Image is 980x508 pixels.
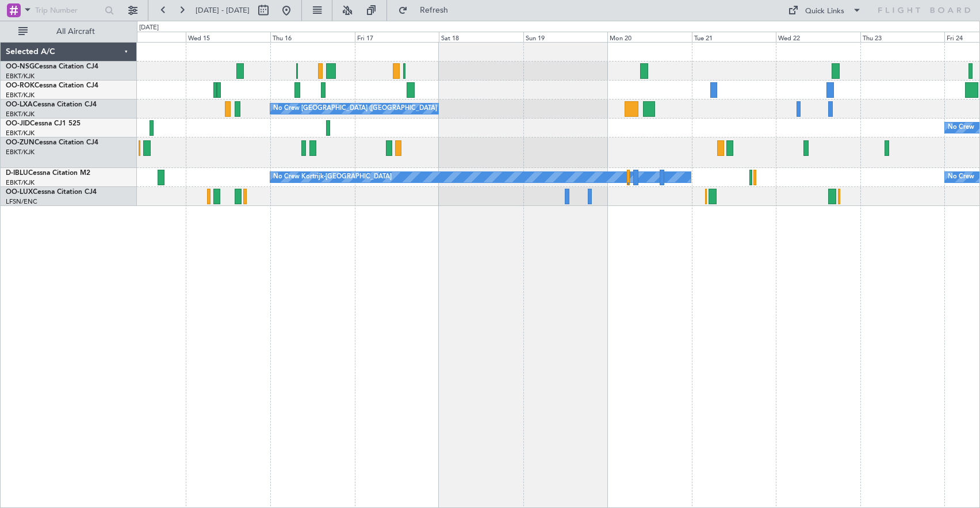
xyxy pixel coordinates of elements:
[782,1,867,20] button: Quick Links
[6,170,28,177] span: D-IBLU
[35,2,101,19] input: Trip Number
[6,63,98,70] a: OO-NSGCessna Citation CJ4
[139,23,159,33] div: [DATE]
[6,178,35,187] a: EBKT/KJK
[6,129,35,137] a: EBKT/KJK
[948,169,974,186] div: No Crew
[6,72,35,81] a: EBKT/KJK
[860,32,945,42] div: Thu 23
[6,189,97,196] a: OO-LUXCessna Citation CJ4
[805,6,844,17] div: Quick Links
[273,169,392,186] div: No Crew Kortrijk-[GEOGRAPHIC_DATA]
[948,119,974,136] div: No Crew
[30,28,121,36] span: All Aircraft
[393,1,462,20] button: Refresh
[6,110,35,119] a: EBKT/KJK
[102,32,186,42] div: Tue 14
[6,120,81,127] a: OO-JIDCessna CJ1 525
[6,170,90,177] a: D-IBLUCessna Citation M2
[6,63,35,70] span: OO-NSG
[13,22,125,41] button: All Aircraft
[186,32,270,42] div: Wed 15
[439,32,523,42] div: Sat 18
[6,148,35,156] a: EBKT/KJK
[6,101,97,108] a: OO-LXACessna Citation CJ4
[692,32,776,42] div: Tue 21
[6,139,35,146] span: OO-ZUN
[273,100,466,117] div: No Crew [GEOGRAPHIC_DATA] ([GEOGRAPHIC_DATA] National)
[776,32,860,42] div: Wed 22
[523,32,608,42] div: Sun 19
[6,139,98,146] a: OO-ZUNCessna Citation CJ4
[6,101,33,108] span: OO-LXA
[607,32,692,42] div: Mon 20
[6,197,37,206] a: LFSN/ENC
[6,82,98,89] a: OO-ROKCessna Citation CJ4
[6,120,30,127] span: OO-JID
[6,91,35,100] a: EBKT/KJK
[410,6,458,14] span: Refresh
[6,189,33,196] span: OO-LUX
[196,5,250,16] span: [DATE] - [DATE]
[270,32,355,42] div: Thu 16
[6,82,35,89] span: OO-ROK
[355,32,439,42] div: Fri 17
